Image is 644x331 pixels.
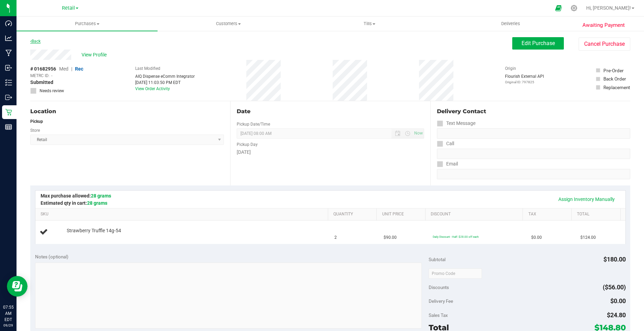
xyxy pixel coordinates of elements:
[554,193,619,205] a: Assign Inventory Manually
[158,17,299,31] a: Customers
[334,234,337,241] span: 2
[433,235,479,238] span: Daily Discount - Half: $28.00 off each
[41,193,111,199] span: Max purchase allowed:
[570,5,578,11] div: Manage settings
[5,79,12,86] inline-svg: Inventory
[603,256,626,263] span: $180.00
[492,21,529,27] span: Deliveries
[522,40,555,46] span: Edit Purchase
[30,39,41,44] a: Back
[41,200,107,206] span: Estimated qty in cart:
[3,304,13,323] p: 07:55 AM EDT
[299,17,440,31] a: Tills
[91,193,111,199] span: 28 grams
[505,79,544,85] p: Original ID: 797825
[577,212,618,217] a: Total
[30,73,50,79] span: METRC ID:
[382,212,423,217] a: Unit Price
[437,118,475,128] label: Text Message
[30,127,40,134] label: Store
[582,21,625,29] span: Awaiting Payment
[512,37,564,50] button: Edit Purchase
[603,284,626,291] span: ($56.00)
[429,312,448,318] span: Sales Tax
[30,107,224,116] div: Location
[586,5,631,11] span: Hi, [PERSON_NAME]!
[67,227,121,234] span: Strawberry Truffle 14g-54
[437,107,630,116] div: Delivery Contact
[35,254,68,259] span: Notes (optional)
[158,21,298,27] span: Customers
[603,75,626,82] div: Back Order
[30,79,53,86] span: Submitted
[62,5,75,11] span: Retail
[135,79,195,86] div: [DATE] 11:03:50 PM EDT
[610,297,626,305] span: $0.00
[71,66,72,72] span: |
[437,139,454,149] label: Call
[440,17,581,31] a: Deliveries
[505,73,544,85] div: Flourish External API
[429,268,482,279] input: Promo Code
[5,124,12,130] inline-svg: Reports
[59,66,68,72] span: Med
[5,64,12,71] inline-svg: Inbound
[237,107,424,116] div: Date
[5,50,12,56] inline-svg: Manufacturing
[237,149,424,156] div: [DATE]
[551,1,566,15] span: Open Ecommerce Menu
[603,67,624,74] div: Pre-Order
[531,234,542,241] span: $0.00
[5,94,12,101] inline-svg: Outbound
[603,84,630,91] div: Replacement
[579,38,630,51] button: Cancel Purchase
[431,212,520,217] a: Discount
[5,35,12,42] inline-svg: Analytics
[299,21,440,27] span: Tills
[437,128,630,139] input: Format: (999) 999-9999
[3,323,13,328] p: 09/29
[41,212,325,217] a: SKU
[333,212,374,217] a: Quantity
[237,121,270,127] label: Pickup Date/Time
[30,65,56,73] span: # 01682956
[135,73,195,79] div: AIQ Dispense eComm Integrator
[429,298,453,304] span: Delivery Fee
[437,159,458,169] label: Email
[30,119,43,124] strong: Pickup
[135,86,170,91] a: View Order Activity
[429,281,449,293] span: Discounts
[607,311,626,319] span: $24.80
[505,65,516,72] label: Origin
[17,21,158,27] span: Purchases
[135,65,160,72] label: Last Modified
[237,141,258,148] label: Pickup Day
[75,66,83,72] span: Rec
[51,73,52,79] span: -
[7,276,28,297] iframe: Resource center
[17,17,158,31] a: Purchases
[82,51,109,58] span: View Profile
[429,257,446,262] span: Subtotal
[580,234,596,241] span: $124.00
[528,212,569,217] a: Tax
[40,88,64,94] span: Needs review
[5,109,12,116] inline-svg: Retail
[437,149,630,159] input: Format: (999) 999-9999
[5,20,12,27] inline-svg: Dashboard
[384,234,397,241] span: $90.00
[87,200,107,206] span: 28 grams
